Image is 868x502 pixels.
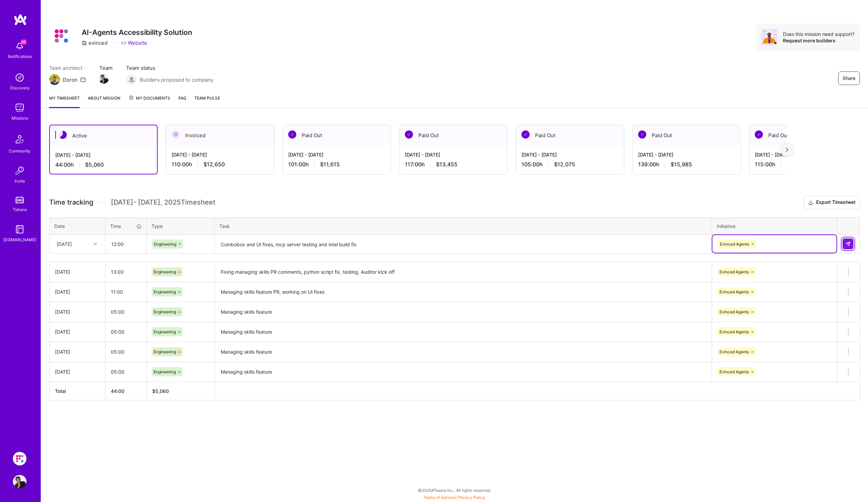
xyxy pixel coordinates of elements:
[215,217,712,234] th: Task
[787,161,808,168] span: $13,225
[12,114,28,122] div: Missions
[166,125,274,146] div: Invoiced
[288,130,296,139] img: Paid Out
[13,475,26,488] img: User Avatar
[172,151,269,158] div: [DATE] - [DATE]
[88,95,120,108] a: About Mission
[13,101,26,114] img: teamwork
[719,329,749,334] span: Evinced Agents
[99,64,113,71] span: Team
[423,495,455,500] a: Terms of Service
[11,452,28,465] a: Evinced: AI-Agents Accessibility Solution
[838,71,860,85] button: Share
[178,95,186,108] a: FAQ
[55,348,100,355] div: [DATE]
[105,363,146,381] input: HH:MM
[126,74,137,85] img: Builders proposed to company
[121,39,147,46] a: Website
[215,303,711,321] textarea: Managing skills feature
[194,96,220,101] span: Team Pulse
[215,283,711,301] textarea: Managing skills feature PR, working on UI fixes
[719,369,749,374] span: Evinced Agents
[215,343,711,361] textarea: Managing skills feature
[99,74,109,84] img: Team Member Avatar
[154,289,176,294] span: Engineering
[804,196,860,209] button: Export Timesheet
[110,223,142,230] div: Time
[147,217,215,234] th: Type
[50,217,105,234] th: Date
[154,329,176,334] span: Engineering
[99,73,108,84] a: Team Member Avatar
[105,343,146,361] input: HH:MM
[11,475,28,488] a: User Avatar
[82,39,107,46] div: evinced
[49,198,93,207] span: Time tracking
[521,161,618,168] div: 105:00 h
[55,268,100,275] div: [DATE]
[63,76,78,83] div: Doron
[9,147,31,154] div: Community
[521,130,530,139] img: Paid Out
[57,240,72,248] div: [DATE]
[458,495,485,500] a: Privacy Policy
[633,125,741,146] div: Paid Out
[13,206,27,213] div: Tokens
[516,125,624,146] div: Paid Out
[717,223,832,230] div: Initiative
[3,236,36,243] div: [DOMAIN_NAME]
[786,147,788,152] img: right
[172,130,180,139] img: Invoiced
[129,95,170,108] a: My Documents
[14,14,27,26] img: logo
[8,53,32,60] div: Notifications
[203,161,225,168] span: $12,650
[720,242,749,247] span: Evinced Agents
[405,151,502,158] div: [DATE] - [DATE]
[55,161,152,168] div: 44:00 h
[55,151,152,159] div: [DATE] - [DATE]
[85,161,104,168] span: $5,060
[105,382,147,400] th: 44:00
[719,269,749,274] span: Evinced Agents
[13,39,26,53] img: bell
[126,64,213,71] span: Team status
[154,369,176,374] span: Engineering
[320,161,340,168] span: $11,615
[106,235,146,253] input: HH:MM
[154,349,176,354] span: Engineering
[843,75,855,82] span: Share
[105,283,146,301] input: HH:MM
[755,130,763,139] img: Paid Out
[154,269,176,274] span: Engineering
[10,84,29,91] div: Discovery
[41,482,868,499] div: © 2025 ATeams Inc., All rights reserved.
[843,238,854,249] div: null
[194,95,220,108] a: Team Pulse
[405,130,413,139] img: Paid Out
[105,323,146,341] input: HH:MM
[80,77,86,82] i: icon Mail
[215,363,711,381] textarea: Managing skills feature
[671,161,692,168] span: $15,985
[288,161,385,168] div: 101:00 h
[638,130,646,139] img: Paid Out
[154,309,176,314] span: Engineering
[55,368,100,375] div: [DATE]
[638,161,735,168] div: 139:00 h
[49,64,86,71] span: Team architect
[49,24,74,48] img: Company Logo
[82,28,192,37] h3: AI-Agents Accessibility Solution
[55,308,100,315] div: [DATE]
[719,349,749,354] span: Evinced Agents
[808,199,813,206] i: icon Download
[288,151,385,158] div: [DATE] - [DATE]
[215,235,711,253] textarea: Combobox and UI fixes, mcp server testing and intel build fix
[16,197,24,203] img: tokens
[152,388,169,394] span: $ 5,060
[140,76,213,83] span: Builders proposed to company
[554,161,575,168] span: $12,075
[755,151,852,158] div: [DATE] - [DATE]
[783,37,854,44] div: Request more builders
[129,95,170,102] span: My Documents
